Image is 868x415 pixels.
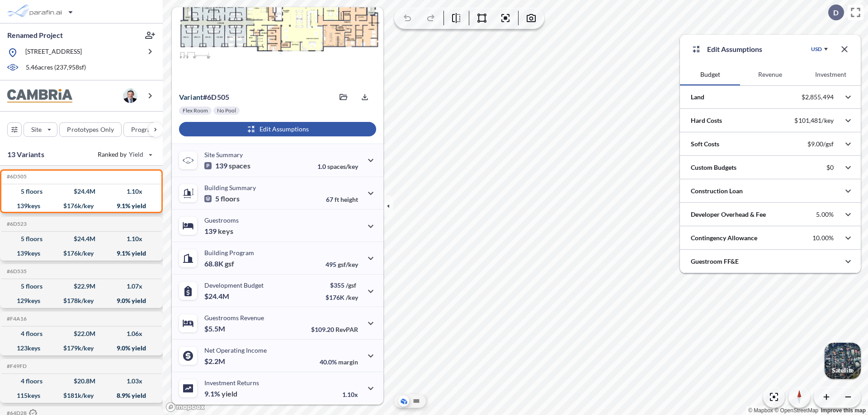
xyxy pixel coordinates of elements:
p: Site [31,125,42,134]
span: /key [346,294,358,301]
p: Program [131,125,156,134]
a: Improve this map [821,407,866,414]
p: $101,481/key [794,117,834,125]
p: $109.20 [311,326,358,333]
p: $9.00/gsf [807,140,834,148]
span: keys [218,227,233,236]
p: 1.0 [317,163,358,170]
p: Guestrooms Revenue [204,314,264,322]
p: 13 Variants [7,149,44,160]
p: Building Summary [204,184,256,191]
p: Flex Room [183,107,208,114]
p: D [833,9,839,17]
button: Site Plan [411,396,422,406]
p: Net Operating Income [204,346,267,354]
p: Land [691,93,704,102]
p: 68.8K [204,259,234,268]
button: Prototypes Only [59,122,122,137]
p: # 6d505 [179,93,229,102]
button: Ranked by Yield [90,147,158,162]
p: $24.4M [204,292,231,301]
p: Development Budget [204,281,264,289]
p: 40.0% [320,358,358,366]
span: spaces/key [327,163,358,170]
p: 139 [204,161,250,170]
p: $176K [325,294,358,301]
button: Revenue [740,64,800,85]
p: 139 [204,227,233,236]
p: $2.2M [204,357,226,366]
img: user logo [123,89,137,103]
button: Investment [801,64,861,85]
span: ft [335,196,339,203]
p: 495 [325,261,358,268]
p: Developer Overhead & Fee [691,210,766,219]
p: 5 [204,194,240,203]
span: RevPAR [335,326,358,333]
p: [STREET_ADDRESS] [25,47,82,58]
p: 5.46 acres ( 237,958 sf) [26,63,86,73]
span: margin [338,358,358,366]
p: 67 [326,196,358,203]
button: Edit Assumptions [179,122,376,136]
span: spaces [229,161,250,170]
span: Yield [129,150,144,159]
button: Switcher ImageSatellite [825,343,861,379]
p: $0 [826,163,834,172]
p: 10.00% [812,234,834,242]
p: 5.00% [816,210,834,219]
button: Aerial View [398,396,409,406]
p: Renamed Project [7,30,63,40]
p: 1.10x [342,391,358,398]
p: Custom Budgets [691,163,736,172]
a: Mapbox [748,407,773,414]
a: Mapbox homepage [165,402,205,412]
p: Guestroom FF&E [691,257,739,266]
button: Site [24,122,57,137]
h5: Click to copy the code [5,173,27,180]
span: gsf [225,259,234,268]
span: yield [222,389,237,398]
p: Prototypes Only [67,125,114,134]
span: /gsf [346,281,356,289]
h5: Click to copy the code [5,268,27,275]
p: Construction Loan [691,187,743,196]
p: Hard Costs [691,116,722,125]
p: Investment Returns [204,379,259,387]
p: $5.5M [204,324,226,333]
h5: Click to copy the code [5,221,27,227]
span: gsf/key [338,261,358,268]
img: BrandImage [7,89,72,103]
p: 9.1% [204,389,237,398]
h5: Click to copy the code [5,316,27,322]
span: floors [221,194,240,203]
p: Edit Assumptions [707,44,762,55]
button: Budget [680,64,740,85]
span: Variant [179,93,203,101]
p: No Pool [217,107,236,114]
img: Switcher Image [825,343,861,379]
button: Program [123,122,172,137]
p: $2,855,494 [802,93,834,101]
p: Site Summary [204,151,243,159]
p: Soft Costs [691,140,719,149]
p: Satellite [832,367,854,374]
p: Guestrooms [204,216,239,224]
p: $355 [325,281,358,289]
p: Contingency Allowance [691,233,757,242]
p: Building Program [204,249,254,256]
h5: Click to copy the code [5,363,27,369]
div: USD [811,46,822,53]
span: height [340,196,358,203]
a: OpenStreetMap [774,407,818,414]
